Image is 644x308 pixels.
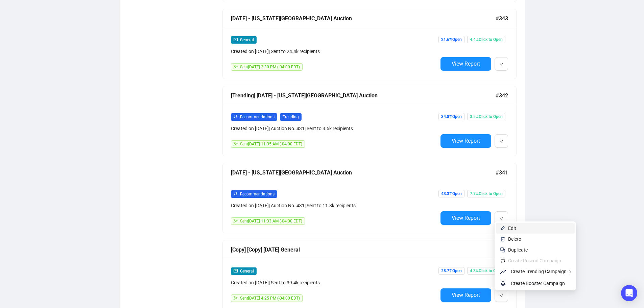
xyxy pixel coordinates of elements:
a: [DATE] - [US_STATE][GEOGRAPHIC_DATA] Auction#343mailGeneralCreated on [DATE]| Sent to 24.4k recip... [222,9,517,79]
span: Create Resend Campaign [508,258,561,263]
span: Duplicate [508,247,528,253]
span: 4.3% Click to Open [467,267,505,275]
span: View Report [452,215,480,221]
span: General [240,38,254,42]
img: svg+xml;base64,PHN2ZyB4bWxucz0iaHR0cDovL3d3dy53My5vcmcvMjAwMC9zdmciIHhtbG5zOnhsaW5rPSJodHRwOi8vd3... [500,236,505,242]
span: #341 [496,168,508,177]
span: send [234,219,238,223]
span: Recommendations [240,115,275,119]
img: svg+xml;base64,PHN2ZyB4bWxucz0iaHR0cDovL3d3dy53My5vcmcvMjAwMC9zdmciIHdpZHRoPSIyNCIgaGVpZ2h0PSIyNC... [500,247,505,253]
span: Delete [508,236,521,242]
span: 21.6% Open [438,36,464,43]
span: General [240,269,254,274]
span: View Report [452,138,480,144]
button: View Report [440,134,491,148]
span: View Report [452,61,480,67]
a: [Trending] [DATE] - [US_STATE][GEOGRAPHIC_DATA] Auction#342userRecommendationsTrendingCreated on ... [222,86,517,156]
div: [DATE] - [US_STATE][GEOGRAPHIC_DATA] Auction [231,14,496,23]
span: rise [500,268,508,276]
span: 4.4% Click to Open [467,36,505,43]
span: Sent [DATE] 11:33 AM (-04:00 EDT) [240,219,302,223]
span: Trending [280,113,302,121]
div: [DATE] - [US_STATE][GEOGRAPHIC_DATA] Auction [231,168,496,177]
div: Created on [DATE] | Sent to 24.4k recipients [231,48,438,55]
span: user [234,115,238,119]
span: mail [234,38,238,42]
div: Created on [DATE] | Auction No. 431 | Sent to 3.5k recipients [231,125,438,132]
span: #343 [496,14,508,23]
img: retweet.svg [500,258,505,263]
span: 43.3% Open [438,190,464,197]
span: send [234,65,238,69]
img: svg+xml;base64,PHN2ZyB4bWxucz0iaHR0cDovL3d3dy53My5vcmcvMjAwMC9zdmciIHhtbG5zOnhsaW5rPSJodHRwOi8vd3... [500,226,505,231]
a: [DATE] - [US_STATE][GEOGRAPHIC_DATA] Auction#341userRecommendationsCreated on [DATE]| Auction No.... [222,163,517,233]
button: View Report [440,288,491,302]
span: down [499,139,503,143]
span: Edit [508,226,516,231]
span: 3.5% Click to Open [467,113,505,120]
div: Open Intercom Messenger [621,285,637,301]
button: View Report [440,57,491,71]
span: right [568,270,572,274]
div: [Trending] [DATE] - [US_STATE][GEOGRAPHIC_DATA] Auction [231,91,496,100]
span: Sent [DATE] 2:30 PM (-04:00 EDT) [240,65,300,69]
span: 34.8% Open [438,113,464,120]
span: mail [234,269,238,273]
div: [Copy] [Copy] [DATE] General [231,245,496,254]
span: down [499,293,503,298]
div: Created on [DATE] | Sent to 39.4k recipients [231,279,438,286]
span: 7.7% Click to Open [467,190,505,197]
span: down [499,216,503,220]
span: Recommendations [240,192,275,196]
div: Created on [DATE] | Auction No. 431 | Sent to 11.8k recipients [231,202,438,209]
span: 28.7% Open [438,267,464,275]
span: Create Trending Campaign [511,269,567,274]
span: down [499,62,503,66]
span: Sent [DATE] 4:25 PM (-04:00 EDT) [240,296,300,301]
span: rocket [500,279,508,287]
span: user [234,192,238,196]
span: #342 [496,91,508,100]
button: View Report [440,211,491,225]
span: Create Booster Campaign [511,281,565,286]
span: View Report [452,292,480,298]
span: send [234,142,238,146]
span: send [234,296,238,300]
span: Sent [DATE] 11:35 AM (-04:00 EDT) [240,142,302,146]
